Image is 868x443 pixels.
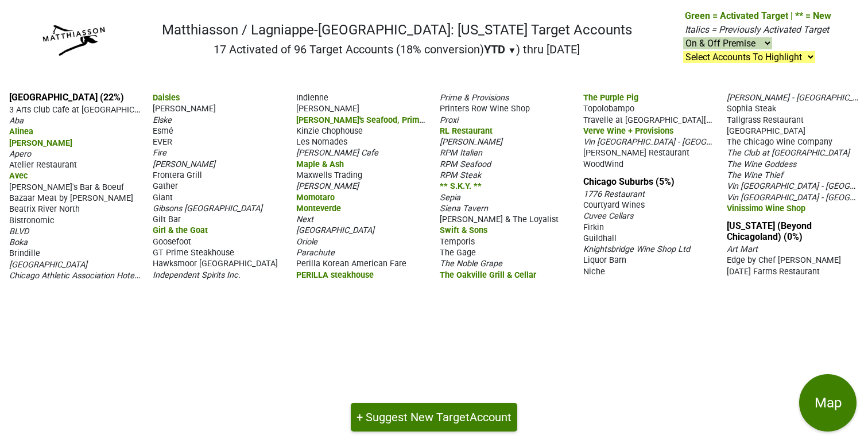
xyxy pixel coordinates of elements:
span: RPM Seafood [440,160,491,169]
span: [PERSON_NAME] [153,160,215,169]
span: The Club at [GEOGRAPHIC_DATA] [727,148,850,158]
span: Oriole [296,237,317,247]
span: Esmé [153,126,173,136]
span: 1776 Restaurant [583,189,645,199]
span: Bistronomic [9,216,55,226]
span: Maple & Ash [296,160,344,169]
span: [GEOGRAPHIC_DATA] [9,260,87,270]
span: Next [296,215,313,224]
span: PERILLA steakhouse [296,270,374,280]
span: Sepia [440,193,460,203]
span: Girl & the Goat [153,226,208,235]
span: BLVD [9,227,29,236]
span: Liquor Barn [583,255,626,265]
span: [PERSON_NAME] [440,137,502,147]
span: [PERSON_NAME] [296,104,359,114]
span: Vin [GEOGRAPHIC_DATA] - [GEOGRAPHIC_DATA] [583,136,760,147]
span: GT Prime Steakhouse [153,248,234,258]
span: WoodWind [583,160,623,169]
span: Maxwells Trading [296,170,362,180]
span: Fire [153,148,166,158]
span: Knightsbridge Wine Shop Ltd [583,244,690,254]
span: Boka [9,238,28,247]
span: The Noble Grape [440,259,502,269]
span: [PERSON_NAME] Cafe [296,148,378,158]
button: Map [799,374,857,432]
span: Independent Spirits Inc. [153,270,241,280]
span: Firkin [583,223,604,232]
span: [PERSON_NAME] [296,181,359,191]
span: Account [470,410,511,424]
span: Elske [153,115,172,125]
span: YTD [484,42,505,56]
span: The Purple Pig [583,93,638,103]
span: EVER [153,137,172,147]
span: Alinea [9,127,33,137]
span: Apero [9,149,31,159]
span: Parachute [296,248,335,258]
span: Beatrix River North [9,204,80,214]
span: Printers Row Wine Shop [440,104,530,114]
h2: 17 Activated of 96 Target Accounts (18% conversion) ) thru [DATE] [162,42,632,56]
span: [PERSON_NAME] [9,138,72,148]
span: Art Mart [727,244,758,254]
span: [PERSON_NAME] & The Loyalist [440,215,559,224]
span: Courtyard Wines [583,200,645,210]
span: Travelle at [GEOGRAPHIC_DATA][PERSON_NAME], [GEOGRAPHIC_DATA] [583,114,850,125]
span: Gather [153,181,178,191]
a: Chicago Suburbs (5%) [583,176,675,187]
span: Sophia Steak [727,104,776,114]
span: Aba [9,116,24,126]
button: + Suggest New TargetAccount [351,403,517,432]
span: The Wine Thief [727,170,783,180]
span: Green = Activated Target | ** = New [685,10,831,21]
a: [US_STATE] (Beyond Chicagoland) (0%) [727,220,812,242]
span: [PERSON_NAME]'s Seafood, Prime Steak & Stone Crab [296,114,499,125]
span: Italics = Previously Activated Target [685,24,829,35]
a: [GEOGRAPHIC_DATA] (22%) [9,92,124,103]
span: Daisies [153,93,180,103]
span: [PERSON_NAME] Restaurant [583,148,689,158]
span: 3 Arts Club Cafe at [GEOGRAPHIC_DATA] [9,104,160,115]
span: Temporis [440,237,475,247]
span: Verve Wine + Provisions [583,126,673,136]
span: Monteverde [296,204,341,213]
span: Gibsons [GEOGRAPHIC_DATA] [153,204,262,213]
span: Indienne [296,93,328,103]
h1: Matthiasson / Lagniappe-[GEOGRAPHIC_DATA]: [US_STATE] Target Accounts [162,22,632,38]
span: Brindille [9,248,40,258]
span: Prime & Provisions [440,93,509,103]
span: Cuvee Cellars [583,211,633,221]
span: The Chicago Wine Company [727,137,832,147]
span: Kinzie Chophouse [296,126,363,136]
span: Edge by Chef [PERSON_NAME] [727,255,841,265]
span: Frontera Grill [153,170,202,180]
span: The Gage [440,248,476,258]
span: RPM Italian [440,148,482,158]
span: Gilt Bar [153,215,181,224]
span: Siena Tavern [440,204,488,213]
span: Vinissimo Wine Shop [727,204,805,213]
span: Niche [583,267,605,277]
span: Avec [9,171,28,181]
span: Swift & Sons [440,226,487,235]
span: The Wine Goddess [727,160,796,169]
span: Atelier Restaurant [9,160,77,170]
span: The Oakville Grill & Cellar [440,270,536,280]
span: Perilla Korean American Fare [296,259,406,269]
span: ▼ [508,45,517,56]
span: Chicago Athletic Association Hotel - [GEOGRAPHIC_DATA] [9,270,221,281]
span: Les Nomades [296,137,347,147]
span: Proxi [440,115,458,125]
span: [PERSON_NAME] [153,104,216,114]
span: [PERSON_NAME]'s Bar & Boeuf [9,182,124,192]
span: RL Restaurant [440,126,493,136]
span: Tallgrass Restaurant [727,115,804,125]
span: Giant [153,193,173,203]
span: Hawksmoor [GEOGRAPHIC_DATA] [153,259,278,269]
img: Matthiasson [37,23,108,60]
span: Momotaro [296,193,335,203]
span: [DATE] Farms Restaurant [727,267,820,277]
span: [GEOGRAPHIC_DATA] [727,126,805,136]
span: Guildhall [583,234,617,243]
